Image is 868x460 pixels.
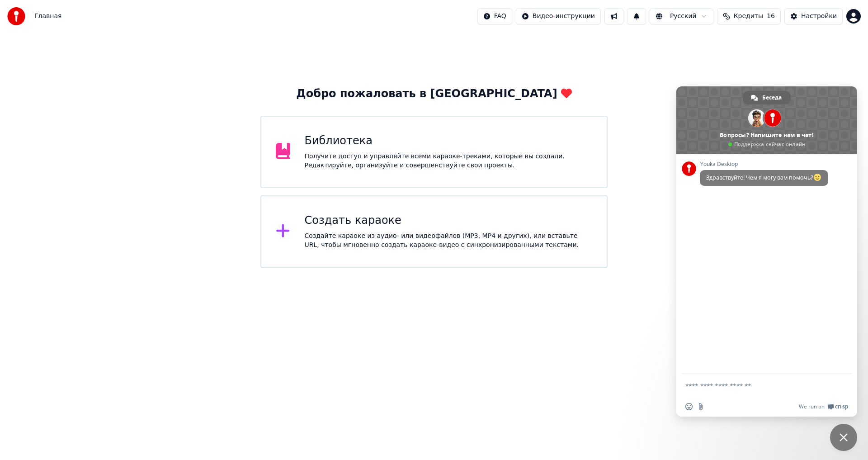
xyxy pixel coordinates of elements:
[305,134,593,148] div: Библиотека
[743,91,791,104] div: Беседа
[516,8,601,24] button: Видео-инструкции
[717,8,781,24] button: Кредиты16
[830,424,857,451] div: Закрыть чат
[7,7,25,25] img: youka
[801,12,837,21] div: Настройки
[296,87,571,101] div: Добро пожаловать в [GEOGRAPHIC_DATA]
[34,12,61,21] nav: breadcrumb
[706,174,822,181] span: Здравствуйте! Чем я могу вам помочь?
[835,403,848,410] span: Crisp
[477,8,512,24] button: FAQ
[762,91,782,104] span: Беседа
[799,403,825,410] span: We run on
[697,403,704,410] span: Отправить файл
[700,161,828,167] span: Youka Desktop
[734,12,763,21] span: Кредиты
[799,403,848,410] a: We run onCrisp
[784,8,843,24] button: Настройки
[305,213,593,228] div: Создать караоке
[767,12,775,21] span: 16
[685,382,828,390] textarea: Отправьте сообщение...
[305,232,593,250] div: Создайте караоке из аудио- или видеофайлов (MP3, MP4 и других), или вставьте URL, чтобы мгновенно...
[305,152,593,170] div: Получите доступ и управляйте всеми караоке-треками, которые вы создали. Редактируйте, организуйте...
[34,12,61,21] span: Главная
[685,403,693,410] span: Вставить emoji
